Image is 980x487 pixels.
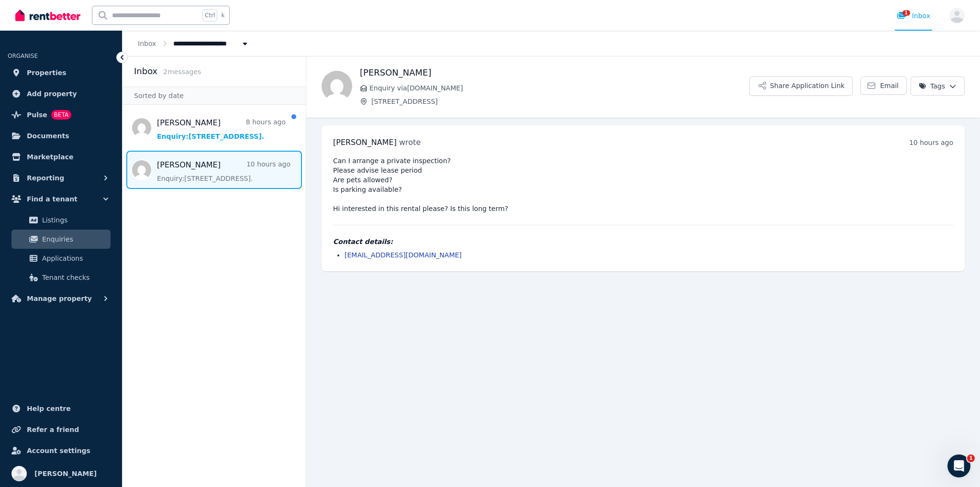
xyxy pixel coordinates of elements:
span: [STREET_ADDRESS] [371,97,749,106]
span: k [221,11,224,19]
nav: Breadcrumb [122,31,265,56]
a: Applications [11,249,111,268]
div: Sorted by date [122,87,306,105]
a: [EMAIL_ADDRESS][DOMAIN_NAME] [345,251,462,259]
a: Tenant checks [11,268,111,287]
iframe: Intercom live chat [947,454,970,477]
button: Share Application Link [749,77,853,96]
span: Refer a friend [27,424,79,435]
span: 1 [967,454,975,462]
span: Email [880,81,899,90]
a: [PERSON_NAME]10 hours agoEnquiry:[STREET_ADDRESS]. [157,159,290,183]
span: Enquiry via [DOMAIN_NAME] [369,83,749,93]
h2: Inbox [134,65,157,78]
a: PulseBETA [8,105,114,124]
a: Inbox [138,40,156,47]
time: 10 hours ago [909,139,953,146]
span: Tags [919,81,945,91]
div: Inbox [897,11,930,21]
img: RentBetter [15,8,80,22]
span: Manage property [27,293,92,304]
span: Find a tenant [27,193,78,205]
a: Email [860,77,907,95]
a: Enquiries [11,230,111,249]
span: wrote [399,138,421,147]
span: Marketplace [27,151,73,163]
h4: Contact details: [333,237,953,246]
a: Add property [8,84,114,103]
a: Marketplace [8,147,114,166]
span: ORGANISE [8,53,38,59]
span: Ctrl [202,9,217,22]
span: Tenant checks [42,272,107,283]
button: Find a tenant [8,189,114,209]
a: Help centre [8,399,114,418]
img: Oneata Schwalger [322,71,352,101]
button: Manage property [8,289,114,308]
a: Refer a friend [8,420,114,439]
a: [PERSON_NAME]8 hours agoEnquiry:[STREET_ADDRESS]. [157,117,286,141]
button: Tags [911,77,965,96]
span: 1 [902,10,910,16]
span: Pulse [27,109,47,121]
span: Properties [27,67,67,78]
h1: [PERSON_NAME] [360,66,749,79]
span: [PERSON_NAME] [34,468,97,479]
span: Reporting [27,172,64,184]
span: [PERSON_NAME] [333,138,397,147]
span: Enquiries [42,233,107,245]
span: Documents [27,130,69,142]
a: Documents [8,126,114,145]
span: Add property [27,88,77,100]
a: Account settings [8,441,114,460]
span: Applications [42,253,107,264]
nav: Message list [122,105,306,193]
span: Account settings [27,445,90,456]
span: Listings [42,214,107,226]
span: 2 message s [163,68,201,76]
button: Reporting [8,168,114,188]
a: Properties [8,63,114,82]
a: Listings [11,210,111,230]
pre: Can I arrange a private inspection? Please advise lease period Are pets allowed? Is parking avail... [333,156,953,213]
span: Help centre [27,403,71,414]
span: BETA [51,110,71,120]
